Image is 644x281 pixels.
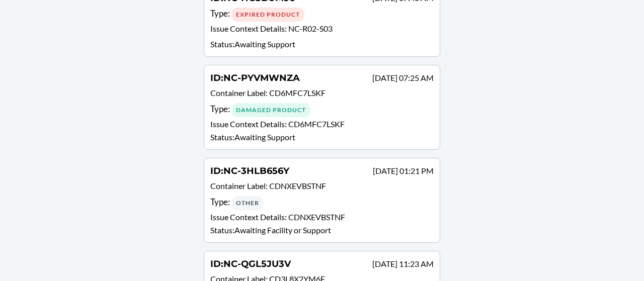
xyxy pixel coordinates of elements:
div: Other [231,196,264,210]
p: Container Label : [210,180,434,195]
p: Status : Awaiting Facility or Support [210,224,434,236]
span: CD6MFC7LSKF [269,88,326,98]
span: NC-PYVMWNZA [223,72,300,83]
div: Type : [210,103,434,117]
p: [DATE] 01:21 PM [373,165,434,177]
span: NC-3HLB656Y [223,165,289,176]
p: [DATE] 11:23 AM [372,258,434,270]
span: CDNXEVBSTNF [288,212,345,222]
h4: ID : [210,164,289,177]
div: Expired Product [231,8,304,22]
div: Type : [210,196,434,210]
p: Issue Context Details : [210,211,434,223]
p: Issue Context Details : [210,23,434,37]
div: Damaged Product [231,103,310,117]
p: [DATE] 07:25 AM [372,72,434,84]
span: NC-R02-S03 [288,24,333,33]
p: Container Label : [210,87,434,102]
p: Issue Context Details : [210,118,434,130]
p: Status : Awaiting Support [210,38,434,50]
h4: ID : [210,257,291,270]
h4: ID : [210,71,300,84]
a: ID:NC-3HLB656Y[DATE] 01:21 PMContainer Label: CDNXEVBSTNFType: OtherIssue Context Details: CDNXEV... [204,158,440,243]
p: Status : Awaiting Support [210,131,434,143]
span: CD6MFC7LSKF [288,119,345,129]
div: Type : [210,7,434,22]
span: CDNXEVBSTNF [269,181,326,191]
a: ID:NC-PYVMWNZA[DATE] 07:25 AMContainer Label: CD6MFC7LSKFType: Damaged ProductIssue Context Detai... [204,65,440,150]
span: NC-QGL5JU3V [223,258,291,269]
